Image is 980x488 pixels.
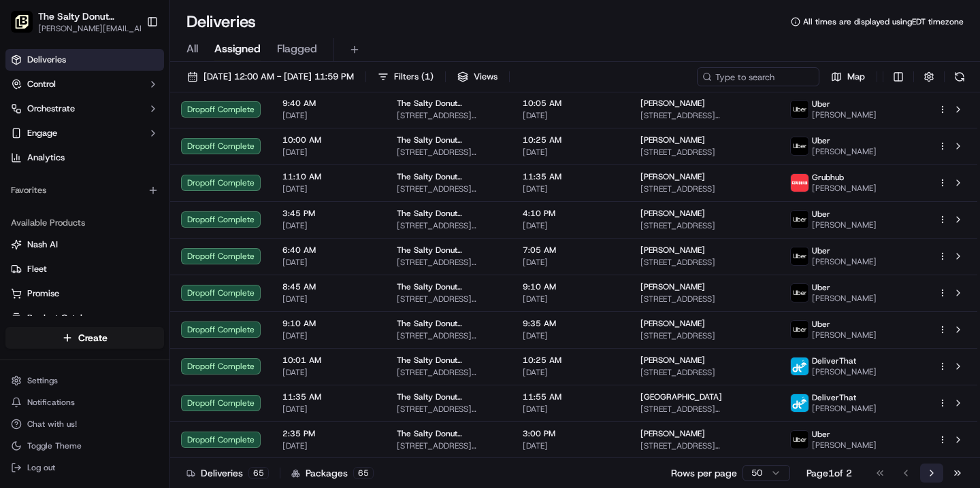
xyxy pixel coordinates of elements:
div: Deliveries [186,466,269,480]
span: The Salty Donut ([GEOGRAPHIC_DATA]) [397,245,501,256]
span: 7:05 AM [523,245,619,256]
span: [STREET_ADDRESS] [640,367,768,378]
div: Favorites [5,179,164,201]
img: uber-new-logo.jpeg [791,247,808,265]
button: Fleet [5,258,164,280]
span: 11:35 AM [523,171,619,182]
span: [DATE] [523,404,619,415]
span: Nash AI [27,239,58,251]
button: Views [451,67,504,86]
span: Product Catalog [27,312,93,324]
span: [DATE] [523,220,619,231]
span: 9:10 AM [523,281,619,292]
span: [PERSON_NAME] [640,135,705,145]
img: 5e692f75ce7d37001a5d71f1 [791,174,808,192]
span: Filters [394,71,434,83]
img: uber-new-logo.jpeg [791,211,808,228]
span: The Salty Donut ([GEOGRAPHIC_DATA]) [397,281,501,292]
a: Nash AI [11,239,159,251]
span: [PERSON_NAME] [812,109,877,120]
span: DeliverThat [812,392,856,403]
span: [PERSON_NAME] [640,355,705,366]
button: [PERSON_NAME][EMAIL_ADDRESS][DOMAIN_NAME] [38,23,154,34]
div: Available Products [5,212,164,234]
img: profile_deliverthat_partner.png [791,358,808,375]
button: Filters(1) [372,67,440,86]
span: [STREET_ADDRESS][PERSON_NAME] [397,367,501,378]
a: Deliveries [5,49,164,71]
span: Deliveries [27,54,66,66]
img: uber-new-logo.jpeg [791,101,808,118]
button: Settings [5,371,164,390]
span: [DATE] [282,440,375,451]
span: 10:25 AM [523,135,619,145]
span: [DATE] [523,257,619,268]
span: Orchestrate [27,103,75,115]
span: Assigned [214,41,261,57]
div: We're available if you need us! [46,143,172,154]
span: [PERSON_NAME] [640,171,705,182]
span: [DATE] [523,184,619,194]
img: Nash [14,14,41,41]
span: Grubhub [812,172,844,183]
span: Uber [812,282,830,293]
span: [DATE] [282,294,375,304]
span: [PERSON_NAME] [640,208,705,219]
span: 3:00 PM [523,428,619,439]
span: Uber [812,429,830,440]
p: Rows per page [671,466,737,480]
img: uber-new-logo.jpeg [791,321,808,338]
span: [DATE] [282,147,375,158]
div: 📗 [14,198,24,209]
span: The Salty Donut ([GEOGRAPHIC_DATA]) [397,208,501,219]
span: [PERSON_NAME] [812,403,877,414]
span: [PERSON_NAME] [640,281,705,292]
img: 1736555255976-a54dd68f-1ca7-489b-9aae-adbdc363a1c4 [14,130,38,154]
span: [STREET_ADDRESS][PERSON_NAME] [397,220,501,231]
span: [DATE] 12:00 AM - [DATE] 11:59 PM [203,71,354,83]
a: Powered byPylon [96,230,165,241]
button: [DATE] 12:00 AM - [DATE] 11:59 PM [181,67,360,86]
span: [STREET_ADDRESS] [640,147,768,158]
span: [DATE] [282,220,375,231]
input: Got a question? Start typing here... [35,88,245,102]
span: Fleet [27,263,47,275]
div: Packages [291,466,374,480]
span: [PERSON_NAME] [640,98,705,109]
span: Log out [27,462,55,473]
button: Product Catalog [5,307,164,329]
span: [STREET_ADDRESS][PERSON_NAME] [397,257,501,268]
span: [STREET_ADDRESS][PERSON_NAME] [640,404,768,415]
span: 9:10 AM [282,318,375,329]
button: Notifications [5,393,164,412]
span: 10:05 AM [523,98,619,109]
span: All times are displayed using EDT timezone [803,16,964,27]
span: [DATE] [282,257,375,268]
span: All [186,41,198,57]
a: 📗Knowledge Base [8,192,110,216]
span: Uber [812,209,830,220]
span: API Documentation [129,197,218,211]
span: Uber [812,135,830,146]
span: Uber [812,245,830,256]
span: The Salty Donut ([GEOGRAPHIC_DATA]) [397,135,501,145]
span: 8:45 AM [282,281,375,292]
span: 10:25 AM [523,355,619,366]
span: Analytics [27,152,65,164]
div: 65 [353,467,374,479]
button: Orchestrate [5,98,164,120]
img: uber-new-logo.jpeg [791,137,808,155]
span: Settings [27,375,58,386]
span: [DATE] [282,330,375,341]
span: [STREET_ADDRESS][PERSON_NAME] [397,147,501,158]
span: 10:01 AM [282,355,375,366]
p: Welcome 👋 [14,54,248,76]
span: [STREET_ADDRESS] [640,184,768,194]
div: Start new chat [46,130,223,143]
span: [GEOGRAPHIC_DATA] [640,391,722,402]
a: Fleet [11,263,159,275]
span: [STREET_ADDRESS][PERSON_NAME] [397,184,501,194]
button: Nash AI [5,234,164,256]
span: 9:40 AM [282,98,375,109]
